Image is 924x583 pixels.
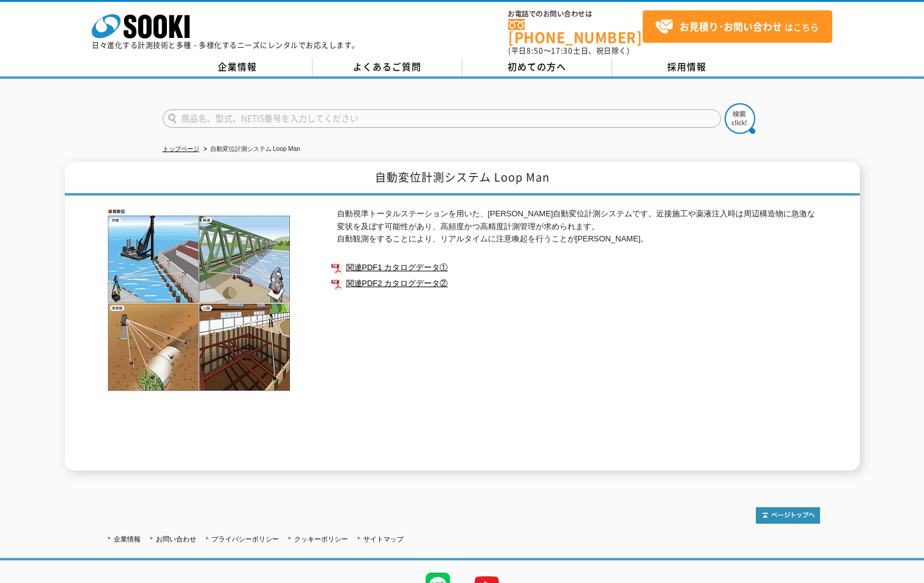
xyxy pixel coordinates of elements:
a: よくあるご質問 [312,58,462,76]
span: お電話でのお問い合わせは [508,10,643,18]
img: btn_search.png [725,103,755,134]
a: 初めての方へ [462,58,612,76]
a: [PHONE_NUMBER] [508,19,643,44]
span: (平日 ～ 土日、祝日除く) [508,45,629,56]
a: 関連PDF2 カタログデータ② [331,276,820,291]
img: トップページへ [756,507,820,524]
a: 関連PDF1 カタログデータ① [331,260,820,276]
a: トップページ [163,145,199,152]
span: 17:30 [551,45,573,56]
p: 自動視準トータルステーションを用いた、[PERSON_NAME]自動変位計測システムです。近接施工や薬液注入時は周辺構造物に急激な変状を及ぼす可能性があり、高頻度かつ高精度計測管理が求められます... [337,208,820,246]
a: サイトマップ [363,535,404,543]
img: 自動変位計測システム Loop Man [105,208,294,392]
a: 企業情報 [114,535,141,543]
strong: お見積り･お問い合わせ [679,19,782,34]
h1: 自動変位計測システム Loop Man [65,162,860,196]
span: はこちら [655,18,819,36]
a: プライバシーポリシー [212,535,279,543]
a: 企業情報 [163,58,312,76]
a: クッキーポリシー [294,535,348,543]
a: お見積り･お問い合わせはこちら [643,10,832,43]
span: 初めての方へ [508,60,566,73]
input: 商品名、型式、NETIS番号を入力してください [163,109,721,128]
p: 日々進化する計測技術と多種・多様化するニーズにレンタルでお応えします。 [92,42,360,49]
a: 採用情報 [612,58,762,76]
a: お問い合わせ [156,535,196,543]
li: 自動変位計測システム Loop Man [201,143,300,156]
span: 8:50 [527,45,544,56]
